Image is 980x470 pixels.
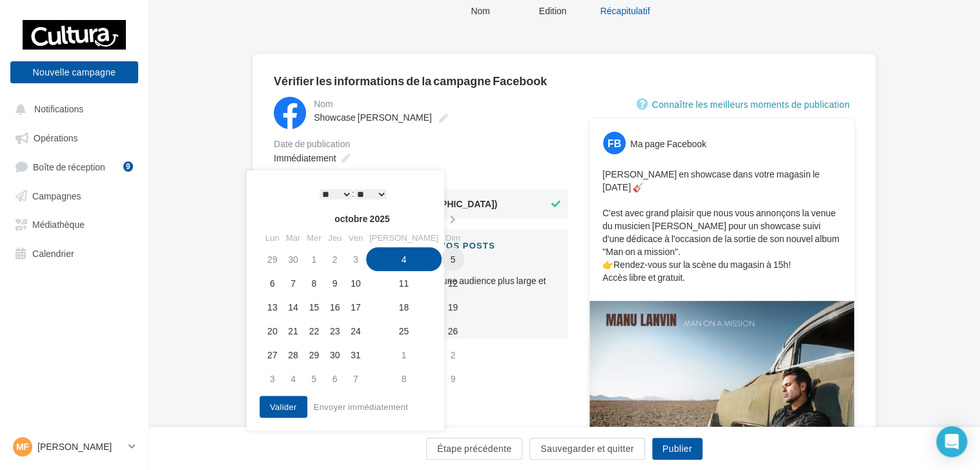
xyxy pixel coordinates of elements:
td: 7 [283,271,303,295]
td: 16 [325,295,345,319]
td: 1 [303,247,324,271]
a: Calendrier [8,241,141,264]
td: 17 [345,295,366,319]
button: Étape précédente [426,438,522,460]
td: 6 [262,271,283,295]
td: 30 [283,247,303,271]
td: 5 [303,367,324,391]
td: 10 [345,271,366,295]
div: FB [603,132,626,154]
button: Envoyer immédiatement [309,399,413,414]
th: Lun [262,229,283,247]
td: 26 [442,319,464,343]
td: 3 [262,367,283,391]
button: Notifications [8,97,136,120]
span: Calendrier [32,247,74,258]
button: Publier [652,438,702,460]
span: Boîte de réception [33,161,105,172]
th: [PERSON_NAME] [366,229,442,247]
div: Open Intercom Messenger [936,426,967,457]
div: Date de publication [274,139,568,148]
td: 9 [325,271,345,295]
td: 19 [442,295,464,319]
a: MF [PERSON_NAME] [10,434,138,459]
span: MF [16,440,29,453]
div: Nom [314,99,566,108]
span: Notifications [34,103,83,114]
td: 25 [366,319,442,343]
td: 23 [325,319,345,343]
td: 27 [262,343,283,367]
p: [PERSON_NAME] en showcase dans votre magasin le [DATE] 🎸 C'est avec grand plaisir que nous vous a... [602,168,841,284]
td: 1 [366,343,442,367]
a: Connaître les meilleurs moments de publication [636,97,855,112]
td: 7 [345,367,366,391]
span: Médiathèque [32,219,85,230]
span: Campagnes [32,190,81,201]
td: 4 [366,247,442,271]
th: Mar [283,229,303,247]
td: 22 [303,319,324,343]
td: 20 [262,319,283,343]
th: Mer [303,229,324,247]
div: Edition [511,5,594,17]
td: 29 [262,247,283,271]
td: 12 [442,271,464,295]
p: [PERSON_NAME] [37,440,123,453]
a: Médiathèque [8,212,141,235]
th: Jeu [325,229,345,247]
td: 3 [345,247,366,271]
div: : [288,184,418,203]
td: 14 [283,295,303,319]
div: Récapitulatif [584,5,666,17]
div: 9 [123,161,133,172]
button: Nouvelle campagne [10,61,138,83]
a: Campagnes [8,183,141,207]
td: 21 [283,319,303,343]
td: 13 [262,295,283,319]
span: Showcase [PERSON_NAME] [314,112,432,123]
div: Vérifier les informations de la campagne Facebook [274,75,855,87]
td: 6 [325,367,345,391]
a: Opérations [8,125,141,148]
td: 11 [366,271,442,295]
span: Opérations [34,132,77,143]
th: octobre 2025 [283,209,442,229]
span: Immédiatement [274,152,336,163]
td: 5 [442,247,464,271]
td: 8 [303,271,324,295]
td: 31 [345,343,366,367]
td: 29 [303,343,324,367]
td: 18 [366,295,442,319]
td: 30 [325,343,345,367]
div: Ma page Facebook [630,138,706,150]
td: 2 [442,343,464,367]
td: 15 [303,295,324,319]
div: Nom [439,5,522,17]
td: 28 [283,343,303,367]
button: Sauvegarder et quitter [529,438,644,460]
td: 4 [283,367,303,391]
th: Dim [442,229,464,247]
td: 9 [442,367,464,391]
button: Valider [260,396,307,418]
td: 24 [345,319,366,343]
td: 2 [325,247,345,271]
td: 8 [366,367,442,391]
a: Boîte de réception9 [8,154,141,178]
th: Ven [345,229,366,247]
